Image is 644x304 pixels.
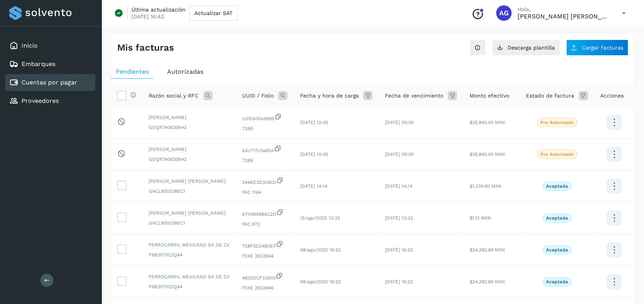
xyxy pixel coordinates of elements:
p: Aceptada [546,215,568,221]
a: Proveedores [22,97,59,104]
span: [DATE] 12:05 [300,120,328,125]
span: 344EE3D3C802 [242,177,287,186]
span: Descarga plantilla [508,45,555,50]
h4: Mis facturas [117,42,174,53]
span: 15/ago/2025 13:32 [300,215,340,221]
p: Pre Autorizado [540,120,574,125]
button: Cargar facturas [566,40,628,56]
span: 08/ago/2025 16:52 [300,279,340,284]
span: FERROCARRIL MEXICANO SA DE CV [149,241,230,248]
p: [DATE] 16:42 [131,13,164,20]
span: $1,339.80 MXN [470,183,501,189]
span: [DATE] 00:00 [385,152,413,157]
span: [DATE] 14:14 [300,183,327,189]
span: [PERSON_NAME] [149,146,230,153]
span: [DATE] 12:05 [300,152,328,157]
p: Abigail Gonzalez Leon [518,13,610,20]
p: Hola, [518,6,610,13]
span: Actualizar SAT [194,10,232,16]
span: FME971022Q44 [149,283,230,290]
p: Aceptada [546,247,568,253]
span: GACL800328EC1 [149,188,230,195]
span: 4835DCF32903 [242,272,287,281]
span: [DATE] 14:14 [385,183,412,189]
p: Pre Autorizado [540,152,574,157]
span: [PERSON_NAME] [149,114,230,121]
div: Proveedores [5,93,95,109]
span: GOQR7409206H2 [149,156,230,163]
span: $34,382.69 MXN [470,247,505,253]
span: [PERSON_NAME] [PERSON_NAME] [149,178,230,185]
span: $35,840.00 MXN [470,152,505,157]
button: Actualizar SAT [189,5,237,21]
span: cd1b630e9695 [242,113,287,122]
span: $34,382.69 MXN [470,279,505,284]
p: Última actualización [131,6,186,13]
button: Descarga plantilla [492,40,560,56]
span: Monto efectivo [470,92,509,100]
span: [DATE] 13:32 [385,215,413,221]
div: Inicio [5,37,95,54]
p: Aceptada [546,183,568,189]
span: Fecha de vencimiento [385,92,443,100]
span: Pendientes [116,68,149,75]
p: Aceptada [546,279,568,284]
span: FXXE 3523944 [242,253,287,259]
span: Fecha y hora de carga [300,92,359,100]
span: GACL800328EC1 [149,220,230,226]
span: Cargar facturas [582,45,623,50]
span: FXXE 3523946 [242,284,287,291]
span: Autorizadas [167,68,203,75]
span: [DATE] 16:52 [385,247,413,253]
span: FME971022Q44 [149,251,230,258]
a: Cuentas por pagar [22,79,77,86]
span: a2c717c0a62d [242,145,287,154]
span: FERROCARRIL MEXICANO SA DE CV [149,273,230,280]
span: FAC 872 [242,221,287,228]
a: Inicio [22,42,38,49]
span: [PERSON_NAME] [PERSON_NAME] [149,210,230,216]
div: Embarques [5,56,95,73]
span: FAC 1164 [242,189,287,196]
span: [DATE] 00:00 [385,120,413,125]
span: UUID / Folio [242,92,274,100]
span: $35,840.00 MXN [470,120,505,125]
span: 7289 [242,157,287,164]
span: 08/ago/2025 16:52 [300,247,340,253]
span: 728F3D24B0EF [242,240,287,249]
span: 7290 [242,125,287,132]
span: $1.12 MXN [470,215,491,221]
span: GOQR7409206H2 [149,124,230,131]
a: Embarques [22,60,55,68]
span: Acciones [600,92,624,100]
span: EF046588AC2D [242,208,287,218]
span: Estado de factura [526,92,574,100]
span: [DATE] 16:52 [385,279,413,284]
div: Cuentas por pagar [5,74,95,91]
span: Razón social y RFC [149,92,199,100]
